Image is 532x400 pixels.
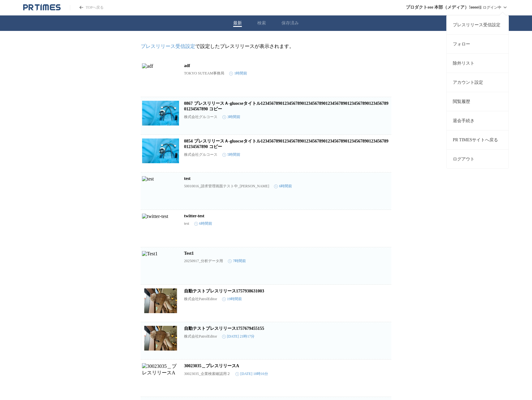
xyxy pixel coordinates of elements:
[142,288,179,313] img: 自動テストプレスリリース1757938631003
[274,184,292,189] time: 6時間前
[228,258,246,264] time: 7時間前
[447,111,508,130] a: 退会手続き
[184,364,239,368] a: 30023035＿プレスリリースA
[184,101,388,111] a: 0867 プレスリリースＡ-gluocseタイトル1234567890123456789012345678901234567890123456789012345678901234567890 コピー
[184,63,190,68] a: adf
[257,20,266,26] button: 検索
[23,4,61,11] a: PR TIMESのトップページはこちら
[184,176,191,181] a: test
[142,326,179,351] img: 自動テストプレスリリース1757679455155
[184,334,217,339] p: 株式会社PatrolEditor
[447,15,508,34] a: プレスリリース受信設定
[281,20,299,26] button: 保存済み
[447,130,508,149] a: PR TIMESサイトへ戻る
[70,5,104,10] a: PR TIMESのトップページはこちら
[184,184,269,189] p: 50010016_請求管理画面テスト中_[PERSON_NAME]
[142,63,179,88] img: adf
[142,251,179,276] img: Test1
[194,221,212,226] time: 6時間前
[222,296,242,302] time: 19時間前
[184,214,204,218] a: twitter-test
[184,139,388,149] a: 0854 プレスリリースＡ-gluocseタイトル1234567890123456789012345678901234567890123456789012345678901234567890 コピー
[222,114,240,120] time: 3時間前
[447,34,508,53] a: フォロー
[142,101,179,126] img: 0867 プレスリリースＡ-gluocseタイトル1234567890123456789012345678901234567890123456789012345678901234567890 コピー
[233,20,242,26] button: 最新
[184,71,224,76] p: TOKYO SUTEAM事務局
[184,221,189,226] p: test
[141,43,391,50] p: で設定したプレスリリースが表示されます。
[184,371,230,377] p: 30023035_企業検索確認用２
[142,363,179,388] img: 30023035＿プレスリリースA
[142,176,179,201] img: test
[184,152,217,157] p: 株式会社グルコース
[184,296,217,302] p: 株式会社PatrolEditor
[235,371,268,377] time: [DATE] 18時16分
[222,152,240,157] time: 5時間前
[184,289,264,293] a: 自動テストプレスリリース1757938631003
[222,334,255,339] time: [DATE] 21時17分
[447,92,508,111] a: 閲覧履歴
[406,5,478,10] span: プロダクトeee 本部（メディア）!eeee
[184,251,194,256] a: Test1
[184,258,223,264] p: 20250917_分析データ用
[229,71,247,76] time: 1時間前
[447,149,508,168] button: ログアウト
[142,214,179,238] img: twitter-test
[142,138,179,163] img: 0854 プレスリリースＡ-gluocseタイトル1234567890123456789012345678901234567890123456789012345678901234567890 コピー
[141,44,195,49] a: プレスリリース受信設定
[184,326,264,331] a: 自動テストプレスリリース1757679455155
[184,114,217,120] p: 株式会社グルコース
[447,73,508,92] a: アカウント設定
[447,53,508,73] a: 除外リスト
